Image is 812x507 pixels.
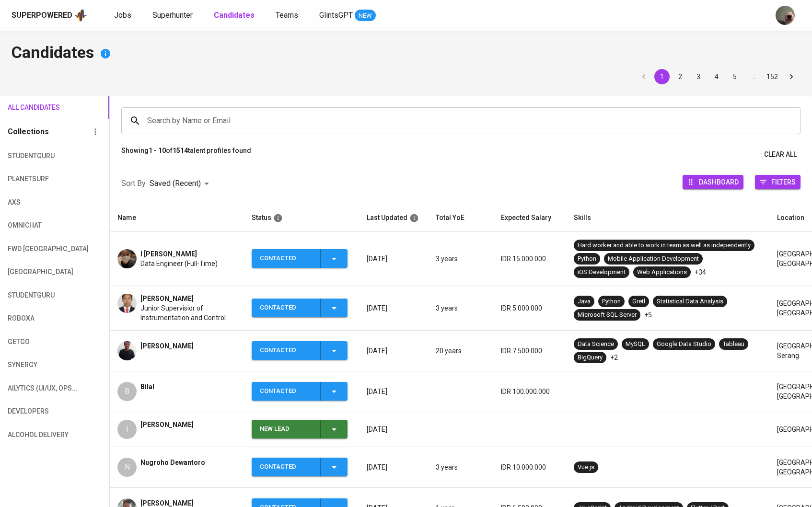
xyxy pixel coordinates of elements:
p: IDR 10.000.000 [501,462,558,472]
div: Python [602,297,621,306]
button: Go to page 2 [673,69,688,84]
div: Statistical Data Analysis [657,297,723,306]
div: Contacted [260,249,313,268]
p: [DATE] [367,425,420,434]
span: Omnichat [8,219,59,231]
button: Go to page 152 [764,69,781,84]
span: Jobs [114,11,131,20]
button: Go to page 4 [709,69,724,84]
p: 3 years [436,462,486,472]
p: [DATE] [367,303,420,313]
p: 3 years [436,303,486,313]
div: Mobile Application Development [608,254,699,264]
div: MySQL [626,340,645,349]
div: BigQuery [578,353,603,362]
th: Status [244,204,359,232]
div: Saved (Recent) [150,175,212,193]
button: Go to page 3 [691,69,706,84]
span: PlanetSurf [8,173,59,185]
span: Ailytics (UI/UX, OPS... [8,382,59,394]
div: … [745,72,761,81]
div: Web Applications [637,268,687,277]
button: Filters [755,175,800,189]
div: Vue.js [578,463,594,472]
div: iOS Development [578,268,626,277]
button: Clear All [760,146,800,163]
p: Sort By [121,178,146,189]
div: Contacted [260,382,313,401]
span: Superhunter [152,11,193,20]
a: Superhunter [152,10,195,22]
img: aji.muda@glints.com [776,6,795,25]
h6: Collections [8,125,49,138]
img: 0c985216ada75e6ab28ef8ac9b8928d1.jpg [117,249,137,268]
button: Dashboard [683,175,743,189]
p: +2 [610,353,618,362]
span: Roboxa [8,312,59,324]
div: Hard worker and able to work in team as well as independently [578,241,751,250]
th: Last Updated [359,204,428,232]
span: I [PERSON_NAME] [140,249,197,259]
div: Data Science [578,340,614,349]
span: Data Engineer (Full-Time) [140,259,218,268]
button: Contacted [252,249,348,268]
p: [DATE] [367,462,420,472]
div: Contacted [260,299,313,317]
img: 77274a72eb6b91df986c1ddc1489ec2d.jpg [117,294,137,313]
span: Nugroho Dewantoro [140,458,205,467]
span: GetGo [8,336,59,348]
div: Google Data Studio [657,340,711,349]
a: Teams [276,10,300,22]
span: [PERSON_NAME] [140,341,194,351]
span: StudentGuru [8,289,59,301]
span: Synergy [8,359,59,371]
th: Name [110,204,244,232]
p: Saved (Recent) [150,178,201,189]
div: New Lead [260,420,313,438]
img: app logo [74,8,87,23]
b: 1514 [173,147,188,154]
span: [GEOGRAPHIC_DATA] [8,266,59,278]
span: All Candidates [8,102,59,114]
th: Skills [566,204,769,232]
p: +34 [695,267,706,277]
a: Candidates [214,10,256,22]
button: Contacted [252,341,348,360]
span: Developers [8,405,59,417]
div: Contacted [260,341,313,360]
p: 20 years [436,346,486,356]
span: Teams [276,11,298,20]
span: NEW [355,11,376,21]
button: page 1 [654,69,670,84]
span: Filters [771,175,796,188]
p: [DATE] [367,387,420,396]
div: Gretl [632,297,645,306]
span: Clear All [764,149,797,161]
div: N [117,458,137,477]
p: IDR 7.500.000 [501,346,558,356]
p: IDR 15.000.000 [501,254,558,264]
p: [DATE] [367,346,420,356]
a: Superpoweredapp logo [12,8,87,23]
span: StudentGuru [8,150,59,162]
button: Go to page 5 [727,69,742,84]
span: [PERSON_NAME] [140,420,194,429]
th: Expected Salary [493,204,566,232]
span: Dashboard [699,175,739,188]
button: Contacted [252,299,348,317]
button: Contacted [252,458,348,476]
span: Alcohol Delivery [8,429,59,441]
span: Bilal [140,382,154,392]
button: New Lead [252,420,348,438]
p: 3 years [436,254,486,264]
p: Showing of talent profiles found [121,146,251,163]
div: I [117,420,137,439]
span: Junior Supervisior of Instrumentation and Control [140,303,236,323]
p: [DATE] [367,254,420,264]
a: Jobs [114,10,133,22]
div: Microsoft SQL Server [578,311,637,320]
p: +5 [644,310,652,320]
div: Python [578,254,596,264]
p: IDR 5.000.000 [501,303,558,313]
button: Contacted [252,382,348,401]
